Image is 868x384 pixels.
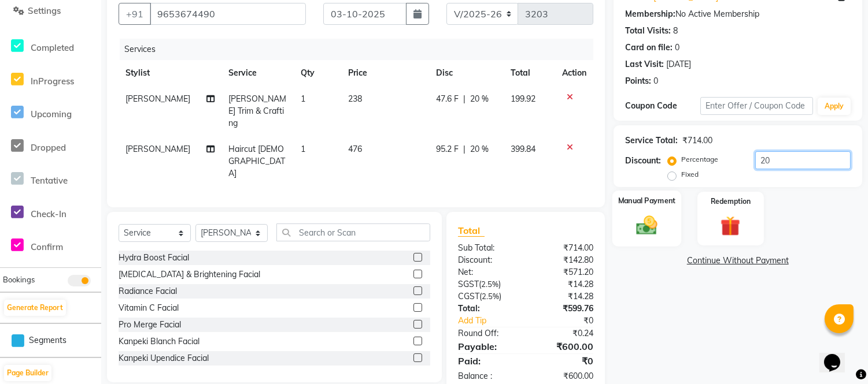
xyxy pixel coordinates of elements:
[125,144,190,154] span: [PERSON_NAME]
[504,60,555,86] th: Total
[3,275,35,284] span: Bookings
[526,242,602,254] div: ₹714.00
[538,315,602,327] div: ₹0
[228,94,286,128] span: [PERSON_NAME] Trim & Crafting
[449,370,526,382] div: Balance :
[31,175,68,186] span: Tentative
[625,8,851,20] div: No Active Membership
[616,255,860,267] a: Continue Without Payment
[31,142,66,153] span: Dropped
[449,315,538,327] a: Add Tip
[4,365,51,381] button: Page Builder
[681,154,718,165] label: Percentage
[119,269,260,281] div: [MEDICAL_DATA] & Brightening Facial
[119,3,151,25] button: +91
[511,94,535,104] span: 199.92
[526,370,602,382] div: ₹600.00
[276,223,430,241] input: Search or Scan
[449,340,526,353] div: Payable:
[458,291,479,301] span: CGST
[119,60,221,86] th: Stylist
[625,25,671,37] div: Total Visits:
[526,303,602,315] div: ₹599.76
[119,319,181,331] div: Pro Merge Facial
[449,290,526,303] div: ( )
[653,75,658,87] div: 0
[458,225,485,237] span: Total
[221,60,293,86] th: Service
[301,144,305,154] span: 1
[630,213,664,237] img: _cash.svg
[228,144,285,178] span: Haircut [DEMOGRAPHIC_DATA]
[150,3,306,25] input: Search by Name/Mobile/Email/Code
[125,94,190,104] span: [PERSON_NAME]
[711,196,751,207] label: Redemption
[449,266,526,278] div: Net:
[526,327,602,340] div: ₹0.24
[119,302,179,314] div: Vitamin C Facial
[449,327,526,340] div: Round Off:
[526,290,602,303] div: ₹14.28
[348,144,362,154] span: 476
[714,214,747,238] img: _gift.svg
[449,354,526,368] div: Paid:
[463,143,466,155] span: |
[470,93,489,105] span: 20 %
[119,285,177,297] div: Radiance Facial
[625,135,678,147] div: Service Total:
[555,60,593,86] th: Action
[526,266,602,278] div: ₹571.20
[31,241,63,252] span: Confirm
[463,93,466,105] span: |
[436,143,459,155] span: 95.2 F
[618,195,675,206] label: Manual Payment
[348,94,362,104] span: 238
[294,60,342,86] th: Qty
[31,208,67,219] span: Check-In
[341,60,429,86] th: Price
[4,300,66,316] button: Generate Report
[449,254,526,266] div: Discount:
[31,76,74,87] span: InProgress
[436,93,459,105] span: 47.6 F
[526,254,602,266] div: ₹142.80
[625,8,675,20] div: Membership:
[119,252,189,264] div: Hydra Boost Facial
[625,155,661,167] div: Discount:
[526,354,602,368] div: ₹0
[819,338,856,372] iframe: chat widget
[31,42,74,53] span: Completed
[449,278,526,290] div: ( )
[526,278,602,290] div: ₹14.28
[458,279,479,289] span: SGST
[28,5,61,16] span: Settings
[511,144,535,154] span: 399.84
[120,39,602,60] div: Services
[666,58,691,70] div: [DATE]
[625,75,651,87] div: Points:
[449,242,526,254] div: Sub Total:
[119,335,200,348] div: Kanpeki Blanch Facial
[675,42,679,54] div: 0
[673,25,678,37] div: 8
[31,109,72,120] span: Upcoming
[29,334,67,346] span: Segments
[625,58,664,70] div: Last Visit:
[481,279,498,289] span: 2.5%
[119,352,209,364] div: Kanpeki Upendice Facial
[3,5,98,18] a: Settings
[470,143,489,155] span: 20 %
[681,169,699,180] label: Fixed
[625,42,673,54] div: Card on file:
[482,292,499,301] span: 2.5%
[301,94,305,104] span: 1
[449,303,526,315] div: Total:
[625,100,700,112] div: Coupon Code
[818,98,851,115] button: Apply
[526,340,602,353] div: ₹600.00
[429,60,504,86] th: Disc
[700,97,813,115] input: Enter Offer / Coupon Code
[682,135,712,147] div: ₹714.00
